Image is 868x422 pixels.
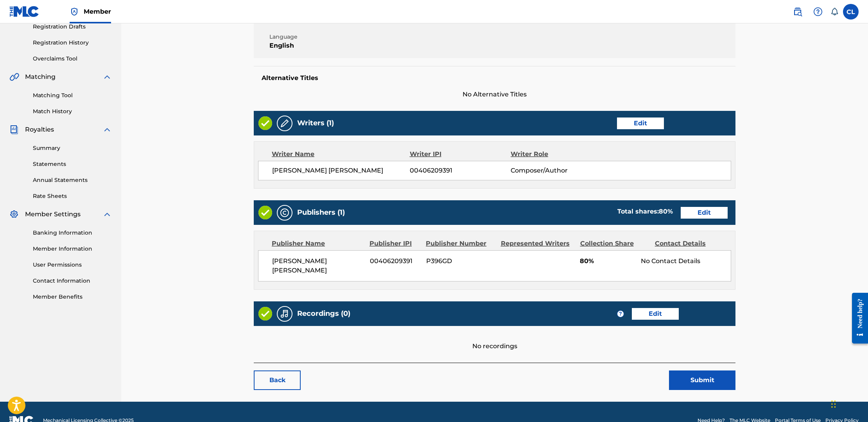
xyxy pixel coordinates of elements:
[33,176,112,184] a: Annual Statements
[269,33,384,41] span: Language
[258,206,272,219] img: Valid
[810,4,826,20] div: Help
[370,256,420,266] span: 00406209391
[580,256,635,266] span: 80%
[33,91,112,100] a: Matching Tool
[655,239,724,248] div: Contact Details
[33,39,112,47] a: Registration History
[9,125,19,134] img: Royalties
[272,239,364,248] div: Publisher Name
[617,311,624,317] span: ?
[813,7,823,16] img: help
[846,286,868,350] iframe: Resource Center
[258,116,272,130] img: Valid
[25,125,54,134] span: Royalties
[617,207,673,216] div: Total shares:
[501,239,574,248] div: Represented Writers
[258,307,272,321] img: Valid
[33,245,112,253] a: Member Information
[681,207,728,219] a: Edit
[33,107,112,116] a: Match History
[659,208,673,215] span: 80 %
[33,144,112,152] a: Summary
[410,150,511,159] div: Writer IPI
[511,166,603,175] span: Composer/Author
[790,4,805,20] a: Public Search
[617,118,664,129] a: Edit
[426,256,495,266] span: P396GD
[830,8,838,16] div: Notifications
[280,119,289,128] img: Writers
[254,370,301,390] a: Back
[33,160,112,168] a: Statements
[254,326,735,351] div: No recordings
[843,4,859,20] div: User Menu
[25,72,56,82] span: Matching
[297,208,345,217] h5: Publishers (1)
[33,55,112,63] a: Overclaims Tool
[632,308,679,320] a: Edit
[369,239,420,248] div: Publisher IPI
[280,309,289,319] img: Recordings
[580,239,649,248] div: Collection Share
[33,277,112,285] a: Contact Information
[102,210,112,219] img: expand
[70,7,79,16] img: Top Rightsholder
[269,41,384,50] span: English
[272,256,364,275] span: [PERSON_NAME] [PERSON_NAME]
[829,385,868,422] iframe: Chat Widget
[9,210,19,219] img: Member Settings
[793,7,802,16] img: search
[262,74,728,82] h5: Alternative Titles
[831,392,836,416] div: Drag
[102,72,112,82] img: expand
[669,370,735,390] button: Submit
[33,293,112,301] a: Member Benefits
[33,23,112,31] a: Registration Drafts
[641,256,731,266] div: No Contact Details
[511,150,603,159] div: Writer Role
[410,166,511,175] span: 00406209391
[84,7,111,16] span: Member
[426,239,495,248] div: Publisher Number
[280,208,289,217] img: Publishers
[33,192,112,200] a: Rate Sheets
[9,72,19,82] img: Matching
[297,119,334,128] h5: Writers (1)
[297,309,350,318] h5: Recordings (0)
[272,166,410,175] span: [PERSON_NAME] [PERSON_NAME]
[254,90,735,99] span: No Alternative Titles
[272,150,410,159] div: Writer Name
[102,125,112,134] img: expand
[25,210,81,219] span: Member Settings
[33,229,112,237] a: Banking Information
[33,261,112,269] a: User Permissions
[9,6,39,17] img: MLC Logo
